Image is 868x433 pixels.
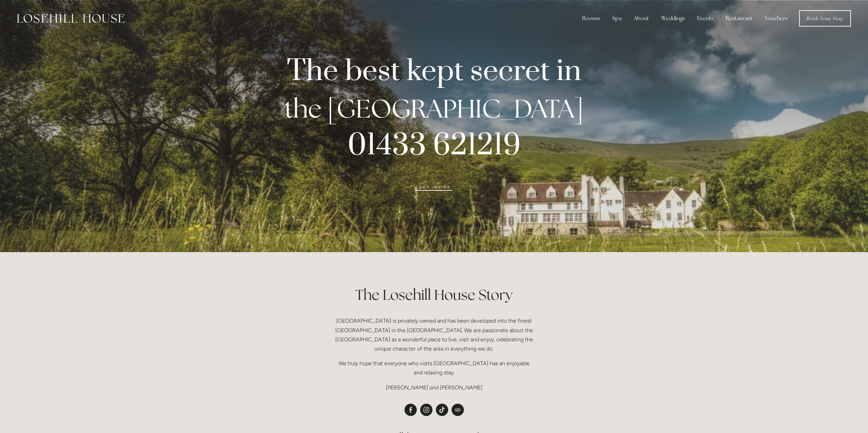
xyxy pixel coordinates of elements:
[420,404,432,416] a: Instagram
[759,12,793,25] a: Vouchers
[720,12,758,25] div: Restaurant
[628,12,654,25] div: About
[17,14,124,23] img: Losehill House
[327,316,541,353] p: [GEOGRAPHIC_DATA] is privately owned and has been developed into the finest [GEOGRAPHIC_DATA] in ...
[452,404,464,416] a: TripAdvisor
[436,404,448,416] a: TikTok
[284,92,584,125] strong: the [GEOGRAPHIC_DATA]
[577,12,605,25] div: Rooms
[607,12,627,25] div: Spa
[404,404,417,416] a: Losehill House Hotel & Spa
[327,359,541,377] p: We truly hope that everyone who visits [GEOGRAPHIC_DATA] has an enjoyable and relaxing stay.
[799,10,851,27] a: Book Your Stay
[282,58,586,85] p: The best kept secret in
[386,384,482,391] em: [PERSON_NAME] and [PERSON_NAME]
[416,185,452,191] a: look inside
[692,12,719,25] div: Events
[271,285,597,305] h1: The Losehill House Story
[282,132,586,159] p: 01433 621219
[656,12,690,25] div: Weddings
